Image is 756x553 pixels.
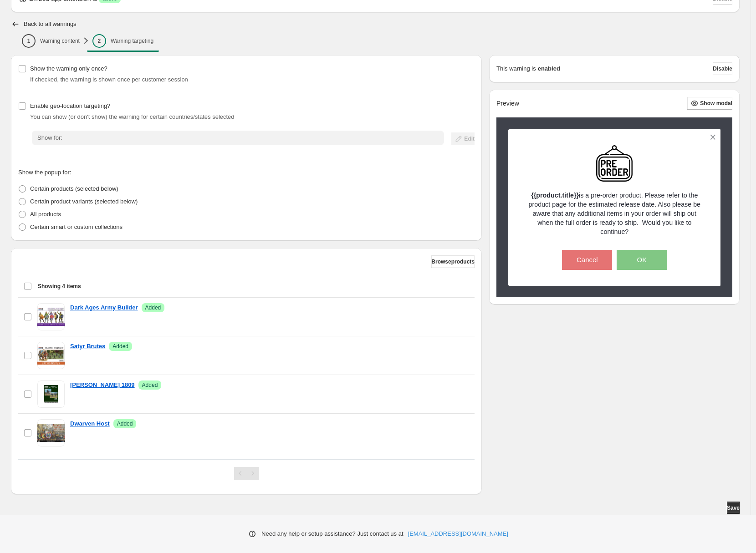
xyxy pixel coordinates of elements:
[496,64,536,73] p: This warning is
[496,100,519,107] h2: Preview
[30,198,138,205] span: Certain product variants (selected below)
[30,210,61,219] p: All products
[111,37,153,45] p: Warning targeting
[22,34,36,48] div: 1
[112,343,128,350] span: Added
[713,62,732,75] button: Disable
[40,37,80,45] p: Warning content
[70,342,105,351] a: Satyr Brutes
[142,381,158,389] span: Added
[30,223,123,232] p: Certain smart or custom collections
[700,100,732,107] span: Show modal
[617,250,667,270] button: OK
[713,65,732,72] span: Disable
[531,192,579,199] strong: {{product.title}}
[30,65,107,72] span: Show the warning only once?
[117,420,133,427] span: Added
[431,255,475,268] button: Browseproducts
[37,134,62,141] span: Show for:
[30,113,235,120] span: You can show (or don't show) the warning for certain countries/states selected
[524,191,705,236] p: is a pre-order product. Please refer to the product page for the estimated release date. Also ple...
[24,20,77,28] h2: Back to all warnings
[234,467,259,480] nav: Pagination
[408,529,508,538] a: [EMAIL_ADDRESS][DOMAIN_NAME]
[70,419,110,428] a: Dwarven Host
[92,34,106,48] div: 2
[431,258,475,265] span: Browse products
[30,102,110,109] span: Enable geo-location targeting?
[145,304,161,311] span: Added
[538,64,560,73] strong: enabled
[70,303,138,312] a: Dark Ages Army Builder
[727,502,740,514] button: Save
[727,504,740,512] span: Save
[70,381,135,390] a: [PERSON_NAME] 1809
[562,250,612,270] button: Cancel
[30,76,188,83] span: If checked, the warning is shown once per customer session
[18,169,71,176] span: Show the popup for:
[30,185,118,192] span: Certain products (selected below)
[687,97,732,110] button: Show modal
[38,283,81,290] span: Showing 4 items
